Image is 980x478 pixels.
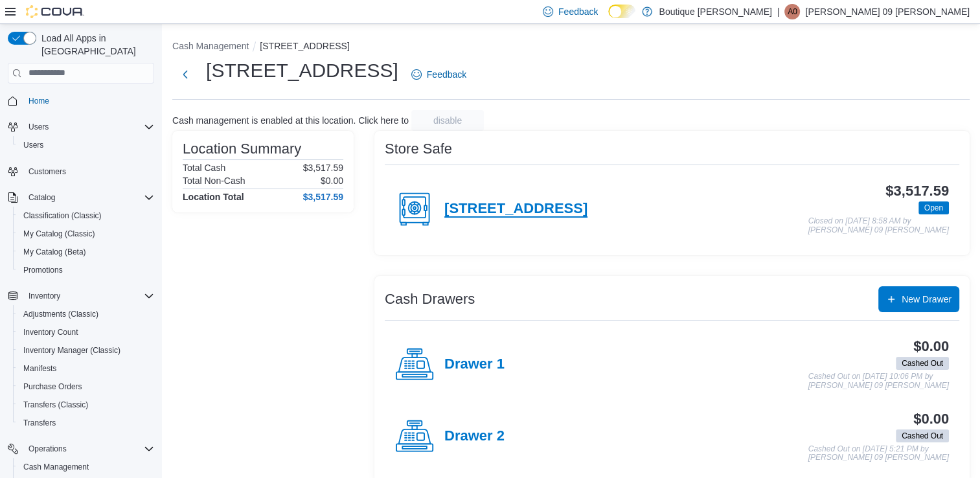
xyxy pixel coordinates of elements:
button: Users [23,119,54,135]
span: Manifests [18,361,154,376]
a: Manifests [18,361,62,376]
span: My Catalog (Classic) [18,226,154,242]
span: Inventory Manager (Classic) [18,343,154,358]
button: Manifests [13,359,159,378]
h3: $0.00 [913,411,949,427]
span: Dark Mode [608,18,609,19]
span: Cashed Out [896,429,949,442]
span: Inventory Count [18,324,154,340]
p: $0.00 [321,176,343,186]
a: My Catalog (Classic) [18,226,100,242]
span: Manifests [23,363,56,374]
p: Closed on [DATE] 8:58 AM by [PERSON_NAME] 09 [PERSON_NAME] [808,217,949,234]
button: [STREET_ADDRESS] [260,41,349,51]
span: Feedback [558,5,598,18]
h3: $0.00 [913,339,949,354]
button: Users [3,118,159,136]
p: [PERSON_NAME] 09 [PERSON_NAME] [805,4,970,19]
span: New Drawer [902,293,952,306]
span: Users [18,137,154,153]
a: Transfers [18,415,61,431]
span: Transfers (Classic) [23,400,88,410]
h3: $3,517.59 [885,183,949,199]
span: Cash Management [23,462,89,472]
a: Cash Management [18,459,94,475]
span: Home [28,96,49,106]
span: Cashed Out [902,430,943,442]
span: A0 [788,4,797,19]
a: Promotions [18,262,68,278]
span: Load All Apps in [GEOGRAPHIC_DATA] [36,32,154,58]
button: Catalog [23,190,60,205]
p: Cashed Out on [DATE] 5:21 PM by [PERSON_NAME] 09 [PERSON_NAME] [808,445,949,462]
button: Cash Management [172,41,249,51]
span: Operations [28,444,67,454]
button: disable [411,110,484,131]
h4: $3,517.59 [303,192,343,202]
span: Inventory [23,288,154,304]
span: Operations [23,441,154,457]
h1: [STREET_ADDRESS] [206,58,398,84]
span: Users [23,140,43,150]
span: Catalog [28,192,55,203]
h6: Total Non-Cash [183,176,245,186]
button: My Catalog (Beta) [13,243,159,261]
button: Next [172,62,198,87]
span: Open [918,201,949,214]
button: Operations [23,441,72,457]
span: Transfers (Classic) [18,397,154,413]
button: Classification (Classic) [13,207,159,225]
span: Promotions [18,262,154,278]
a: Customers [23,164,71,179]
a: Inventory Manager (Classic) [18,343,126,358]
span: Cash Management [18,459,154,475]
button: Operations [3,440,159,458]
span: My Catalog (Classic) [23,229,95,239]
span: Adjustments (Classic) [23,309,98,319]
span: Adjustments (Classic) [18,306,154,322]
span: Customers [23,163,154,179]
span: Cashed Out [902,358,943,369]
h4: Drawer 2 [444,428,505,445]
span: Transfers [18,415,154,431]
span: My Catalog (Beta) [18,244,154,260]
p: Boutique [PERSON_NAME] [659,4,771,19]
button: Promotions [13,261,159,279]
input: Dark Mode [608,5,635,18]
h4: [STREET_ADDRESS] [444,201,587,218]
a: Classification (Classic) [18,208,107,223]
a: Transfers (Classic) [18,397,93,413]
button: Inventory Count [13,323,159,341]
button: Inventory [23,288,65,304]
nav: An example of EuiBreadcrumbs [172,40,970,55]
button: Purchase Orders [13,378,159,396]
span: Users [28,122,49,132]
span: Purchase Orders [23,381,82,392]
button: Customers [3,162,159,181]
p: Cashed Out on [DATE] 10:06 PM by [PERSON_NAME] 09 [PERSON_NAME] [808,372,949,390]
span: Cashed Out [896,357,949,370]
p: Cash management is enabled at this location. Click here to [172,115,409,126]
button: Cash Management [13,458,159,476]
h3: Cash Drawers [385,291,475,307]
span: Open [924,202,943,214]
button: Transfers [13,414,159,432]
span: Inventory [28,291,60,301]
span: Transfers [23,418,56,428]
p: | [777,4,780,19]
h3: Store Safe [385,141,452,157]
span: Inventory Count [23,327,78,337]
span: Classification (Classic) [18,208,154,223]
a: Home [23,93,54,109]
button: Inventory [3,287,159,305]
a: Inventory Count [18,324,84,340]
div: Angelica 09 Ruelas [784,4,800,19]
h4: Location Total [183,192,244,202]
button: New Drawer [878,286,959,312]
p: $3,517.59 [303,163,343,173]
span: Catalog [23,190,154,205]
a: Feedback [406,62,472,87]
h4: Drawer 1 [444,356,505,373]
a: Adjustments (Classic) [18,306,104,322]
span: Inventory Manager (Classic) [23,345,120,356]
